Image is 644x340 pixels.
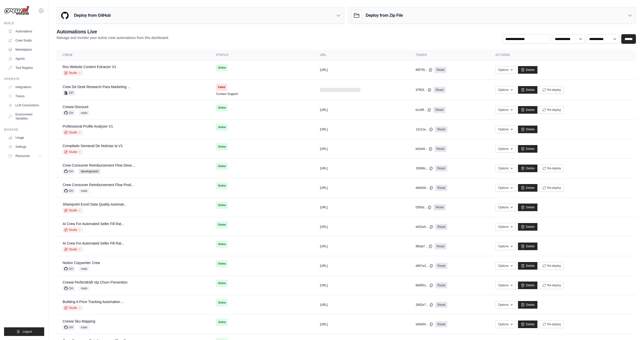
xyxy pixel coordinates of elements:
[216,104,228,111] span: Online
[6,101,44,109] a: LLM Connections
[496,223,516,231] button: Options
[435,146,447,152] a: Reset
[416,88,432,92] button: 97ff29...
[63,188,75,193] span: GH
[6,134,44,142] a: Usage
[6,36,44,45] a: Crew Studio
[63,266,75,271] span: GH
[79,169,100,174] span: development
[435,165,447,171] a: Reset
[435,67,447,73] a: Reset
[496,184,516,192] button: Options
[57,28,169,35] h2: Automations Live
[518,106,537,114] a: Delete
[216,92,238,96] a: Contact Support
[518,145,537,153] a: Delete
[4,6,29,15] img: Logo
[216,319,228,326] span: Online
[63,305,83,310] a: Studio
[63,247,83,252] a: Studio
[216,280,228,287] span: Online
[539,86,564,94] button: Re-deploy
[4,21,44,25] div: Build
[435,224,447,230] a: Reset
[366,12,403,18] h3: Deploy from Zip File
[518,223,537,231] a: Delete
[63,149,83,154] a: Studio
[518,126,537,133] a: Delete
[435,282,447,288] a: Reset
[518,321,537,328] a: Delete
[416,303,433,307] button: 3062e7...
[416,322,433,326] button: dd5d00...
[496,126,516,133] button: Options
[496,243,516,250] button: Options
[434,87,445,93] a: Reset
[63,222,124,226] a: Ai Crew For Automated Seller Fill Rat...
[4,128,44,132] div: Manage
[518,301,537,309] a: Delete
[518,66,537,74] a: Delete
[63,319,95,323] a: Crewai Sku Mapping
[63,105,88,109] a: Crewai Discount
[416,225,433,229] button: e932a5...
[416,205,432,209] button: f2f93d...
[63,300,124,304] a: Building A Price Tracking Automation ...
[496,145,516,153] button: Options
[57,50,210,60] th: Crew
[63,241,124,245] a: Ai Crew For Automated Seller Fill Rat...
[63,280,128,284] a: Crewai Perfectdraft Vip Churn Prevention
[57,35,169,40] p: Manage and monitor your active crew automations from this dashboard.
[434,204,445,210] a: Reset
[6,55,44,63] a: Agents
[416,68,433,72] button: 89f755...
[63,208,83,213] a: Studio
[6,92,44,100] a: Traces
[416,283,433,287] button: 6b8951...
[63,325,75,330] span: GH
[63,65,116,69] a: Rss Website Content Extractor V1
[539,262,564,270] button: Re-deploy
[216,299,228,306] span: Online
[63,70,83,75] a: Studio
[63,286,75,291] span: GH
[6,27,44,35] a: Automations
[6,64,44,72] a: Tool Registry
[496,301,516,309] button: Options
[216,241,228,248] span: Online
[63,124,113,128] a: Professional Profile Analyzer V1
[216,84,227,91] span: Failed
[539,321,564,328] button: Re-deploy
[79,188,89,193] span: main
[6,83,44,91] a: Integrations
[435,302,447,308] a: Reset
[6,46,44,54] a: Marketplace
[496,165,516,172] button: Options
[15,154,30,158] span: Resources
[539,106,564,114] button: Re-deploy
[416,244,433,248] button: 8f6ab7...
[216,182,228,189] span: Online
[60,10,70,21] img: GitHub Logo
[63,144,123,148] a: Compilado Semanal De Noticias Ia V1
[79,266,89,271] span: main
[416,147,433,151] button: bd2af4...
[6,143,44,151] a: Settings
[539,184,564,192] button: Re-deploy
[518,243,537,250] a: Delete
[496,66,516,74] button: Options
[518,262,537,270] a: Delete
[416,166,433,170] button: 33098c...
[314,50,410,60] th: URL
[539,165,564,172] button: Re-deploy
[416,108,431,112] button: b1c6ff...
[216,202,228,209] span: Online
[518,204,537,211] a: Delete
[496,204,516,211] button: Options
[63,169,75,174] span: GH
[210,50,314,60] th: Status
[4,327,44,336] button: Logout
[216,64,228,71] span: Online
[435,126,447,132] a: Reset
[416,186,433,190] button: db0d28...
